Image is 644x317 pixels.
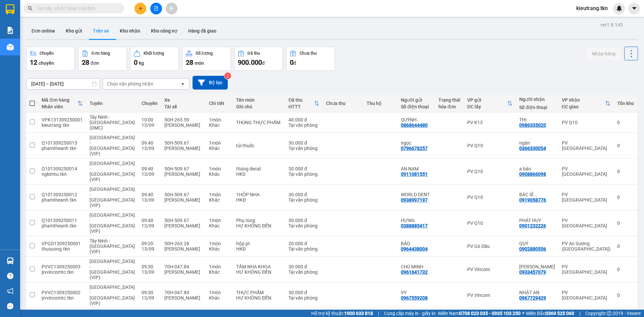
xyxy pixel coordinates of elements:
[42,264,83,269] div: PVVC1309250003
[288,218,319,223] div: 30.000 đ
[384,310,436,317] span: Cung cấp máy in - giấy in:
[90,135,135,156] span: [GEOGRAPHIC_DATA] - [GEOGRAPHIC_DATA] (VIP)
[236,295,282,301] div: HƯ KHÔNG ĐỀN
[164,166,202,171] div: 50H-509.67
[311,310,373,317] span: Hỗ trợ kỹ thuật:
[288,246,319,252] div: Tại văn phòng
[519,140,555,146] div: ngân
[288,269,319,275] div: Tại văn phòng
[401,117,432,122] div: QUỲNH
[562,192,610,203] div: PV [GEOGRAPHIC_DATA]
[236,104,282,109] div: Ghi chú
[288,171,319,177] div: Tại văn phòng
[150,3,162,14] button: file-add
[42,117,83,122] div: VPK131309250001
[401,290,432,295] div: VY
[236,269,282,275] div: HƯ KHÔNG ĐỀN
[288,166,319,171] div: 30.000 đ
[164,140,202,146] div: 50H-509.67
[209,146,230,151] div: Khác
[519,290,555,295] div: NHẬT AN
[42,241,83,246] div: VPGD1309250001
[401,295,428,301] div: 0967559208
[142,101,158,106] div: Chuyến
[617,244,634,249] div: 0
[135,3,146,14] button: plus
[7,273,13,279] span: question-circle
[209,290,230,295] div: 1 món
[42,218,83,223] div: Q101309250011
[42,269,83,275] div: pvvincomtc.tkn
[519,295,546,301] div: 0967729429
[467,120,513,125] div: PV K13
[519,105,555,110] div: Số điện thoại
[92,51,110,56] div: Đơn hàng
[37,5,116,12] input: Tìm tên, số ĐT hoặc mã đơn
[533,192,537,197] span: ...
[138,6,143,11] span: plus
[562,290,610,301] div: PV [GEOGRAPHIC_DATA]
[519,241,555,246] div: QUÝ
[142,122,158,128] div: 13/09
[288,97,314,103] div: Đã thu
[571,4,613,12] span: kieutrang.tkn
[617,293,634,298] div: 0
[519,117,555,122] div: THI
[114,23,146,39] button: Kho nhận
[519,197,546,203] div: 0919058776
[288,241,319,246] div: 20.000 đ
[300,51,317,56] div: Chưa thu
[628,3,640,14] button: caret-down
[209,218,230,223] div: 1 món
[519,146,546,151] div: 0366330054
[545,311,574,316] strong: 0369 525 060
[519,223,546,228] div: 0901232226
[616,5,622,11] img: icon-new-feature
[562,120,610,125] div: PV Q10
[236,143,282,148] div: túi thuốc
[90,212,135,234] span: [GEOGRAPHIC_DATA] - [GEOGRAPHIC_DATA] (VIP)
[209,223,230,228] div: Khác
[142,241,158,246] div: 09:20
[7,288,13,294] span: notification
[326,101,360,106] div: Chưa thu
[164,146,202,151] div: [PERSON_NAME]
[401,246,428,252] div: 0964438004
[236,218,282,223] div: Phụ tùng
[562,166,610,177] div: PV [GEOGRAPHIC_DATA]
[164,218,202,223] div: 50H-509.67
[288,146,319,151] div: Tại văn phòng
[288,264,319,269] div: 30.000 đ
[288,140,319,146] div: 30.000 đ
[42,246,83,252] div: thusuong.tkn
[7,44,14,51] img: warehouse-icon
[164,197,202,203] div: [PERSON_NAME]
[401,146,428,151] div: 0796678257
[209,246,230,252] div: Khác
[164,97,202,103] div: Xe
[290,58,293,66] span: 0
[142,117,158,122] div: 10:00
[164,246,202,252] div: [PERSON_NAME]
[142,192,158,197] div: 09:40
[224,72,231,79] sup: 2
[401,97,432,103] div: Người gửi
[142,171,158,177] div: 13/09
[209,140,230,146] div: 1 món
[146,23,183,39] button: Kho công nợ
[519,171,546,177] div: 0908866098
[467,104,507,109] div: ĐC lấy
[42,295,83,301] div: pvvincomtc.tkn
[42,97,77,103] div: Mã đơn hàng
[195,60,204,66] span: món
[519,166,555,171] div: a bảo
[401,192,432,197] div: WORLD DENT
[164,264,202,269] div: 70H-047.84
[142,140,158,146] div: 09:40
[164,171,202,177] div: [PERSON_NAME]
[142,246,158,252] div: 13/09
[558,95,614,112] th: Toggle SortBy
[401,269,428,275] div: 0961641732
[142,166,158,171] div: 09:40
[142,290,158,295] div: 09:30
